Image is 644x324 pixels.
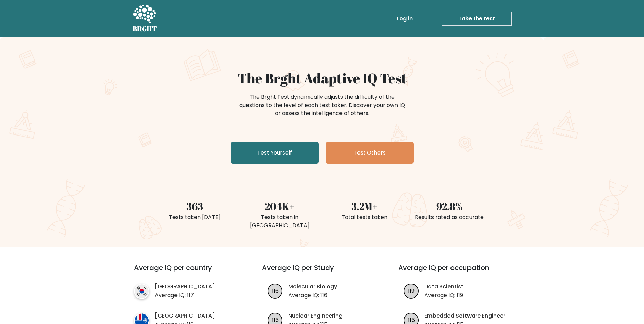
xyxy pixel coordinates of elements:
[272,287,279,294] text: 116
[272,316,279,324] text: 115
[134,264,238,280] h3: Average IQ per country
[157,199,233,213] div: 363
[326,142,414,164] a: Test Others
[288,283,337,291] a: Molecular Biology
[241,213,318,230] div: Tests taken in [GEOGRAPHIC_DATA]
[134,284,149,299] img: country
[155,312,215,320] a: [GEOGRAPHIC_DATA]
[411,213,488,221] div: Results rated as accurate
[326,213,403,221] div: Total tests taken
[326,199,403,213] div: 3.2M+
[237,93,407,118] div: The Brght Test dynamically adjusts the difficulty of the questions to the level of each test take...
[394,12,416,25] a: Log in
[442,12,512,26] a: Take the test
[424,283,463,291] a: Data Scientist
[133,25,157,33] h5: BRGHT
[133,3,157,35] a: BRGHT
[288,312,343,320] a: Nuclear Engineering
[157,213,233,221] div: Tests taken [DATE]
[231,142,319,164] a: Test Yourself
[424,312,505,320] a: Embedded Software Engineer
[408,316,415,324] text: 115
[411,199,488,213] div: 92.8%
[157,70,488,86] h1: The Brght Adaptive IQ Test
[155,291,215,300] p: Average IQ: 117
[241,199,318,213] div: 204K+
[155,283,215,291] a: [GEOGRAPHIC_DATA]
[424,291,463,300] p: Average IQ: 119
[408,287,415,294] text: 119
[398,264,518,280] h3: Average IQ per occupation
[262,264,382,280] h3: Average IQ per Study
[288,291,337,300] p: Average IQ: 116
